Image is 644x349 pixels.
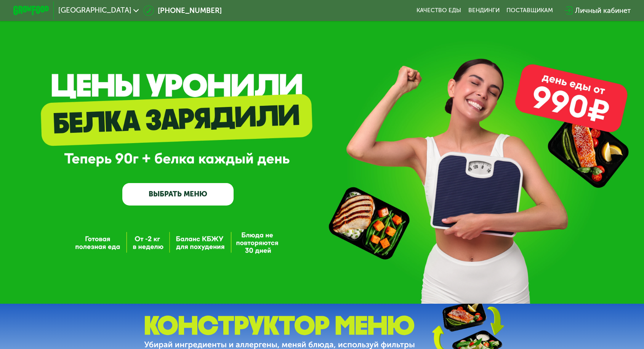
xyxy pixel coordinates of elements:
div: поставщикам [506,7,553,14]
span: [GEOGRAPHIC_DATA] [58,7,131,14]
a: Качество еды [417,7,461,14]
a: Вендинги [468,7,500,14]
div: Личный кабинет [575,5,631,16]
a: ВЫБРАТЬ МЕНЮ [122,183,234,206]
a: [PHONE_NUMBER] [143,5,222,16]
